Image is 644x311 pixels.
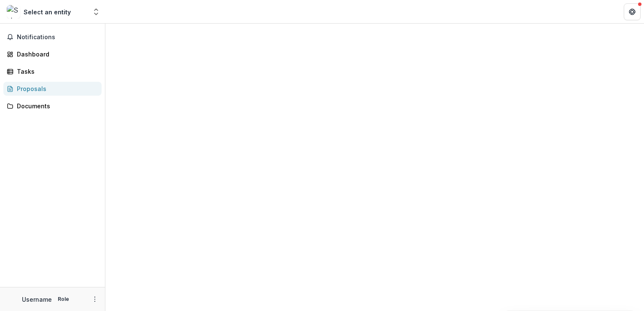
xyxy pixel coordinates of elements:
p: Username [22,295,52,304]
div: Dashboard [17,50,95,59]
span: Notifications [17,34,98,41]
img: Select an entity [7,5,20,19]
a: Proposals [3,82,102,96]
div: Tasks [17,67,95,76]
button: Get Help [624,3,641,20]
a: Documents [3,99,102,113]
button: Notifications [3,30,102,44]
a: Tasks [3,64,102,78]
button: Open entity switcher [90,3,102,20]
button: More [90,294,100,304]
p: Role [55,295,72,303]
div: Documents [17,102,95,110]
div: Proposals [17,84,95,93]
a: Dashboard [3,47,102,61]
div: Select an entity [24,8,71,16]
